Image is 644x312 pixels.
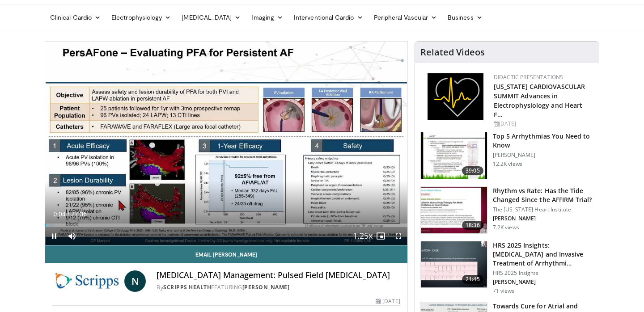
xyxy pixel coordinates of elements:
[421,187,487,233] img: ec2c7e4b-2e60-4631-8939-1325775bd3e0.150x105_q85_crop-smart_upscale.jpg
[288,8,369,26] a: Interventional Cardio
[242,283,290,291] a: [PERSON_NAME]
[124,270,146,292] a: N
[420,47,485,58] h4: Related Videos
[493,160,522,168] p: 12.2K views
[442,8,488,26] a: Business
[53,211,65,218] span: 0:04
[493,186,593,204] h3: Rhythm vs Rate: Has the Tide Changed Since the AFFIRM Trial?
[163,283,211,291] a: Scripps Health
[493,206,593,213] p: The [US_STATE] Heart Institute
[428,73,483,120] img: 1860aa7a-ba06-47e3-81a4-3dc728c2b4cf.png.150x105_q85_autocrop_double_scale_upscale_version-0.2.png
[493,278,593,286] p: [PERSON_NAME]
[462,166,483,175] span: 39:05
[494,82,585,119] a: [US_STATE] CARDIOVASCULAR SUMMIT Advances in Electrophysiology and Heart F…
[493,224,519,231] p: 7.2K views
[421,241,487,288] img: ff3b1325-a447-444d-a9ae-29acde39786c.150x105_q85_crop-smart_upscale.jpg
[369,8,442,26] a: Peripheral Vascular
[493,152,593,159] p: [PERSON_NAME]
[420,241,593,295] a: 21:45 HRS 2025 Insights: [MEDICAL_DATA] and Invasive Treatment of Arrhythmi… HRS 2025 Insights [P...
[493,241,593,268] h3: HRS 2025 Insights: [MEDICAL_DATA] and Invasive Treatment of Arrhythmi…
[71,211,87,218] span: 27:36
[494,120,592,128] div: [DATE]
[68,211,69,218] span: /
[493,132,593,150] h3: Top 5 Arrhythmias You Need to Know
[45,223,407,227] div: Progress Bar
[421,132,487,179] img: e6be7ba5-423f-4f4d-9fbf-6050eac7a348.150x105_q85_crop-smart_upscale.jpg
[157,270,400,280] h4: [MEDICAL_DATA] Management: Pulsed Field [MEDICAL_DATA]
[52,270,121,292] img: Scripps Health
[176,8,246,26] a: [MEDICAL_DATA]
[372,227,390,245] button: Enable picture-in-picture mode
[45,8,106,26] a: Clinical Cardio
[493,270,593,277] p: HRS 2025 Insights
[246,8,288,26] a: Imaging
[157,283,400,291] div: By FEATURING
[45,42,407,245] video-js: Video Player
[45,227,63,245] button: Pause
[462,221,483,230] span: 18:36
[45,245,407,263] a: Email [PERSON_NAME]
[376,297,400,305] div: [DATE]
[354,227,372,245] button: Playback Rate
[494,73,592,81] div: Didactic Presentations
[493,287,515,295] p: 71 views
[420,132,593,179] a: 39:05 Top 5 Arrhythmias You Need to Know [PERSON_NAME] 12.2K views
[106,8,176,26] a: Electrophysiology
[420,186,593,234] a: 18:36 Rhythm vs Rate: Has the Tide Changed Since the AFFIRM Trial? The [US_STATE] Heart Institute...
[493,215,593,222] p: [PERSON_NAME]
[390,227,407,245] button: Fullscreen
[63,227,81,245] button: Mute
[462,275,483,284] span: 21:45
